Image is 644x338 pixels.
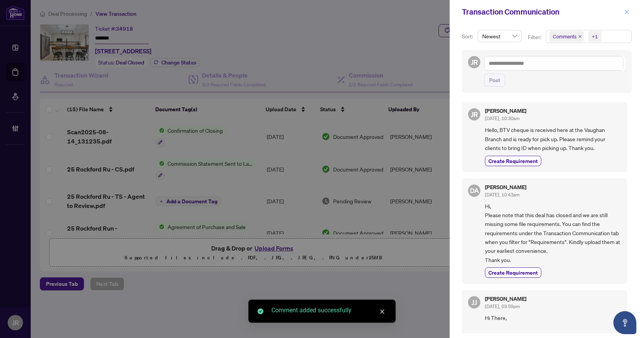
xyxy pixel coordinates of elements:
div: Comment added successfully [271,306,386,315]
span: Hi, Please note that this deal has closed and we are still missing some file requirements. You ca... [485,202,621,265]
span: JR [471,57,478,68]
span: check-circle [258,308,263,314]
span: [DATE], 10:30am [485,115,519,121]
span: close [379,309,385,314]
button: Post [484,74,505,87]
h5: [PERSON_NAME] [485,296,526,302]
span: [DATE], 03:59pm [485,303,520,309]
span: Hello, BTV cheque is received here at the Vaughan Branch and is ready for pick up. Please remind ... [485,125,621,152]
span: Newest [482,30,517,42]
span: Comments [549,31,584,42]
div: Transaction Communication [462,6,622,18]
p: Filter: [528,33,542,41]
span: JR [471,109,478,120]
h5: [PERSON_NAME] [485,108,526,114]
p: Sort: [462,32,475,41]
a: Close [378,307,386,316]
span: Create Requirement [488,157,538,165]
h5: [PERSON_NAME] [485,185,526,190]
button: Create Requirement [485,156,541,166]
span: Create Requirement [488,269,538,277]
span: JJ [472,297,477,308]
button: Create Requirement [485,267,541,278]
span: DA [470,185,479,196]
span: close [578,35,582,38]
span: [DATE], 10:43am [485,192,519,198]
div: +1 [592,33,598,40]
button: Open asap [613,311,636,334]
span: close [624,9,629,15]
span: Comments [553,33,577,40]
